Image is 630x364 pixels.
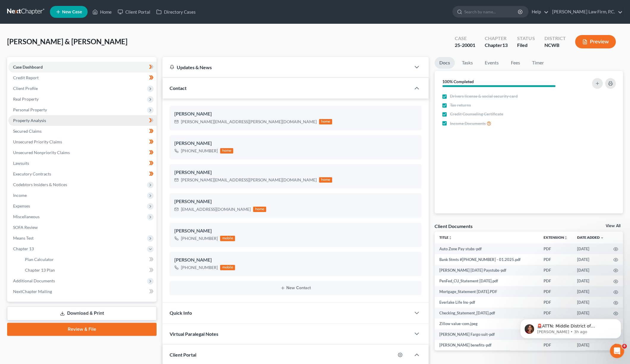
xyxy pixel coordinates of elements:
[220,265,235,270] div: mobile
[253,207,266,212] div: home
[319,177,332,183] div: home
[13,235,34,240] span: Means Test
[435,265,539,276] td: [PERSON_NAME] [DATE] Paystubs-pdf
[170,310,192,316] span: Quick Info
[435,254,539,265] td: Bank Stmts #[PHONE_NUMBER] - 01.2025.pdf
[89,7,115,17] a: Home
[13,214,40,219] span: Miscellaneous
[170,64,404,70] div: Updates & News
[115,7,153,17] a: Client Portal
[62,10,82,14] span: New Case
[544,235,568,240] a: Extensionunfold_more
[170,331,218,337] span: Virtual Paralegal Notes
[572,243,609,254] td: [DATE]
[539,276,572,286] td: PDF
[13,150,70,155] span: Unsecured Nonpriority Claims
[435,308,539,318] td: Checking_Statement_[DATE].pdf
[572,265,609,276] td: [DATE]
[442,79,474,84] strong: 100% Completed
[8,62,157,72] a: Case Dashboard
[435,243,539,254] td: Auto Zone Pay stubs-pdf
[181,235,218,241] div: [PHONE_NUMBER]
[435,297,539,308] td: Everlake Life Ins-pdf
[181,119,317,125] div: [PERSON_NAME][EMAIL_ADDRESS][PERSON_NAME][DOMAIN_NAME]
[13,203,30,208] span: Expenses
[539,286,572,297] td: PDF
[181,206,251,212] div: [EMAIL_ADDRESS][DOMAIN_NAME]
[572,286,609,297] td: [DATE]
[174,110,417,118] div: [PERSON_NAME]
[25,268,55,273] span: Chapter 13 Plan
[455,35,475,42] div: Case
[13,225,38,230] span: SOFA Review
[435,329,539,340] td: [PERSON_NAME] Fargo suit-pdf
[181,148,218,154] div: [PHONE_NUMBER]
[170,85,187,91] span: Contact
[13,64,43,69] span: Case Dashboard
[539,297,572,308] td: PDF
[450,111,503,117] span: Credit Counseling Certificate
[610,344,624,358] iframe: Intercom live chat
[539,265,572,276] td: PDF
[539,243,572,254] td: PDF
[435,223,473,229] div: Client Documents
[564,236,568,240] i: unfold_more
[8,169,157,179] a: Executory Contracts
[153,7,199,17] a: Directory Cases
[439,235,452,240] a: Titleunfold_more
[13,161,29,166] span: Lawsuits
[13,75,39,80] span: Credit Report
[13,118,46,123] span: Property Analysis
[220,236,235,241] div: mobile
[13,96,39,102] span: Real Property
[20,254,157,265] a: Plan Calculator
[7,37,127,46] span: [PERSON_NAME] & [PERSON_NAME]
[435,319,539,329] td: Zillow value-com.jpeg
[13,107,47,112] span: Personal Property
[572,276,609,286] td: [DATE]
[517,42,535,49] div: Filed
[13,129,42,134] span: Secured Claims
[8,72,157,83] a: Credit Report
[181,265,218,270] div: [PHONE_NUMBER]
[13,86,38,91] span: Client Profile
[13,289,52,294] span: NextChapter Mailing
[450,93,518,99] span: Drivers license & social security card
[464,6,519,17] input: Search by name...
[544,35,566,42] div: District
[8,222,157,233] a: SOFA Review
[549,7,623,17] a: [PERSON_NAME] Law Firm, P.C.
[450,121,486,126] span: Income Documents
[506,57,525,69] a: Fees
[7,306,157,320] a: Download & Print
[455,42,475,49] div: 25-20001
[435,286,539,297] td: Mortgage_Statement [DATE].PDF
[502,42,508,48] span: 13
[480,57,503,69] a: Events
[600,236,604,240] i: expand_more
[8,137,157,147] a: Unsecured Priority Claims
[575,35,616,48] button: Preview
[622,344,627,349] span: 8
[544,42,566,49] div: NCWB
[13,182,67,187] span: Codebtors Insiders & Notices
[457,57,478,69] a: Tasks
[181,177,317,183] div: [PERSON_NAME][EMAIL_ADDRESS][PERSON_NAME][DOMAIN_NAME]
[529,7,549,17] a: Help
[517,35,535,42] div: Status
[450,102,471,108] span: Tax returns
[13,139,62,144] span: Unsecured Priority Claims
[13,278,55,283] span: Additional Documents
[449,236,452,240] i: unfold_more
[174,198,417,205] div: [PERSON_NAME]
[577,235,604,240] a: Date Added expand_more
[20,265,157,276] a: Chapter 13 Plan
[13,171,51,176] span: Executory Contracts
[527,57,549,69] a: Timer
[174,286,417,290] button: New Contact
[7,323,157,336] a: Review & File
